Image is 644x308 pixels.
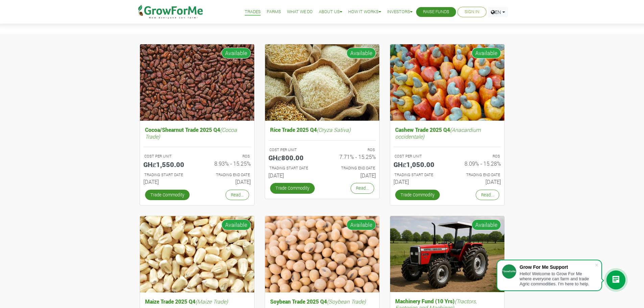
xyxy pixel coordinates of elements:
[270,183,315,193] a: Trade Commodity
[476,190,499,200] a: Read...
[488,7,508,17] a: EN
[327,298,366,305] i: (Soybean Trade)
[267,8,281,16] a: Farms
[203,172,250,178] p: Estimated Trading End Date
[453,153,500,159] p: ROS
[347,219,376,230] span: Available
[143,297,251,306] h5: Maize Trade 2025 Q4
[327,153,376,160] h6: 7.71% - 15.25%
[387,8,412,16] a: Investors
[348,8,381,16] a: How it Works
[269,147,316,153] p: COST PER UNIT
[351,183,374,193] a: Read...
[265,44,379,121] img: growforme image
[221,219,251,230] span: Available
[269,165,316,171] p: Estimated Trading Start Date
[140,216,254,293] img: growforme image
[464,8,479,16] a: Sign In
[390,216,504,292] img: growforme image
[472,48,501,58] span: Available
[202,179,251,185] h6: [DATE]
[520,264,595,270] div: Grow For Me Support
[140,44,254,121] img: growforme image
[390,44,504,121] img: growforme image
[423,8,449,16] a: Raise Funds
[520,271,595,286] div: Hello! Welcome to Grow For Me where everyone can farm and trade Agric commodities. I'm here to help.
[144,172,191,178] p: Estimated Trading Start Date
[452,160,501,167] h6: 8.09% - 15.28%
[265,216,379,293] img: growforme image
[328,147,375,153] p: ROS
[268,153,317,162] h5: GHȼ800.00
[319,8,342,16] a: About Us
[395,172,441,178] p: Estimated Trading Start Date
[393,160,442,168] h5: GHȼ1,050.00
[221,48,251,58] span: Available
[136,13,509,25] h3: Total Amount Raised: | Total Amount Paid out:
[195,298,228,305] i: (Maize Trade)
[143,125,251,188] a: Cocoa/Shearnut Trade 2025 Q4(Cocoa Trade) COST PER UNIT GHȼ1,550.00 ROS 8.93% - 15.25% TRADING ST...
[347,48,376,58] span: Available
[143,125,251,141] h5: Cocoa/Shearnut Trade 2025 Q4
[245,8,261,16] a: Trades
[202,160,251,167] h6: 8.93% - 15.25%
[144,153,191,159] p: COST PER UNIT
[287,8,313,16] a: What We Do
[203,153,250,159] p: ROS
[268,125,376,181] a: Rice Trade 2025 Q4(Oryza Sativa) COST PER UNIT GHȼ800.00 ROS 7.71% - 15.25% TRADING START DATE [D...
[143,160,192,168] h5: GHȼ1,550.00
[393,179,442,185] h6: [DATE]
[393,125,501,141] h5: Cashew Trade 2025 Q4
[268,297,376,306] h5: Soybean Trade 2025 Q4
[395,126,481,140] i: (Anacardium occidentale)
[317,126,351,133] i: (Oryza Sativa)
[452,179,501,185] h6: [DATE]
[328,165,375,171] p: Estimated Trading End Date
[472,219,501,230] span: Available
[143,179,192,185] h6: [DATE]
[145,126,237,140] i: (Cocoa Trade)
[395,190,440,200] a: Trade Commodity
[145,190,190,200] a: Trade Commodity
[225,190,249,200] a: Read...
[268,125,376,135] h5: Rice Trade 2025 Q4
[395,153,441,159] p: COST PER UNIT
[327,172,376,179] h6: [DATE]
[393,125,501,188] a: Cashew Trade 2025 Q4(Anacardium occidentale) COST PER UNIT GHȼ1,050.00 ROS 8.09% - 15.28% TRADING...
[453,172,500,178] p: Estimated Trading End Date
[268,172,317,179] h6: [DATE]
